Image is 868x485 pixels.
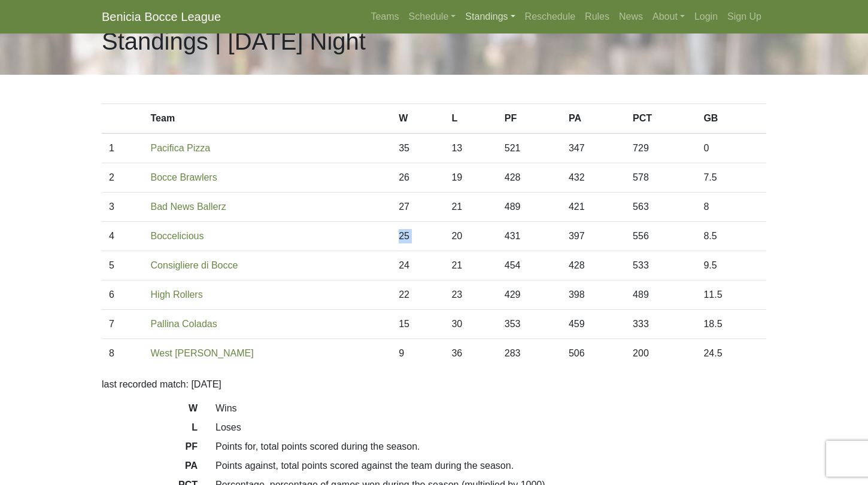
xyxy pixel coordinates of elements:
[444,310,497,339] td: 30
[690,5,723,29] a: Login
[151,260,238,270] a: Consigliere di Bocce
[497,163,562,193] td: 428
[626,104,696,134] th: PCT
[391,310,444,339] td: 15
[151,172,217,182] a: Bocce Brawlers
[696,104,766,134] th: GB
[696,251,766,280] td: 9.5
[151,319,217,329] a: Pallina Coladas
[93,459,207,478] dt: PA
[696,280,766,310] td: 11.5
[207,420,775,435] dd: Loses
[444,251,497,280] td: 21
[626,339,696,368] td: 200
[626,222,696,251] td: 556
[444,104,497,134] th: L
[562,280,626,310] td: 398
[444,339,497,368] td: 36
[391,280,444,310] td: 22
[444,222,497,251] td: 20
[366,5,403,29] a: Teams
[444,193,497,222] td: 21
[562,339,626,368] td: 506
[497,133,562,163] td: 521
[207,440,775,454] dd: Points for, total points scored during the season.
[696,339,766,368] td: 24.5
[144,104,392,134] th: Team
[562,133,626,163] td: 347
[723,5,766,29] a: Sign Up
[648,5,690,29] a: About
[102,163,144,193] td: 2
[444,280,497,310] td: 23
[102,377,766,392] p: last recorded match: [DATE]
[102,27,366,56] h1: Standings | [DATE] Night
[102,310,144,339] td: 7
[696,222,766,251] td: 8.5
[562,104,626,134] th: PA
[102,339,144,368] td: 8
[102,133,144,163] td: 1
[497,251,562,280] td: 454
[626,310,696,339] td: 333
[696,193,766,222] td: 8
[580,5,614,29] a: Rules
[102,5,221,29] a: Benicia Bocce League
[391,163,444,193] td: 26
[391,339,444,368] td: 9
[151,289,203,300] a: High Rollers
[93,401,207,420] dt: W
[626,133,696,163] td: 729
[93,420,207,440] dt: L
[497,193,562,222] td: 489
[562,193,626,222] td: 421
[207,459,775,473] dd: Points against, total points scored against the team during the season.
[562,310,626,339] td: 459
[626,251,696,280] td: 533
[497,222,562,251] td: 431
[151,348,254,358] a: West [PERSON_NAME]
[444,133,497,163] td: 13
[562,251,626,280] td: 428
[391,222,444,251] td: 25
[460,5,520,29] a: Standings
[696,133,766,163] td: 0
[151,231,204,241] a: Boccelicious
[93,440,207,459] dt: PF
[391,251,444,280] td: 24
[562,163,626,193] td: 432
[391,193,444,222] td: 27
[497,310,562,339] td: 353
[102,251,144,280] td: 5
[626,193,696,222] td: 563
[562,222,626,251] td: 397
[696,163,766,193] td: 7.5
[207,401,775,416] dd: Wins
[391,133,444,163] td: 35
[497,339,562,368] td: 283
[391,104,444,134] th: W
[614,5,648,29] a: News
[404,5,461,29] a: Schedule
[102,222,144,251] td: 4
[626,163,696,193] td: 578
[102,193,144,222] td: 3
[626,280,696,310] td: 489
[102,280,144,310] td: 6
[151,202,226,212] a: Bad News Ballerz
[696,310,766,339] td: 18.5
[497,280,562,310] td: 429
[497,104,562,134] th: PF
[151,143,211,153] a: Pacifica Pizza
[520,5,581,29] a: Reschedule
[444,163,497,193] td: 19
